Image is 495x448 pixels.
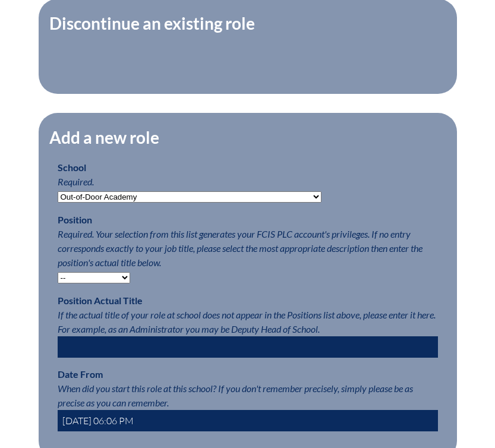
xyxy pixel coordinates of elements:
[58,228,423,268] span: Required. Your selection from this list generates your FCIS PLC account's privileges. If no entry...
[58,383,413,408] span: When did you start this role at this school? If you don't remember precisely, simply please be as...
[58,295,143,306] label: Position Actual Title
[58,214,92,225] label: Position
[48,13,256,33] legend: Discontinue an existing role
[48,127,160,147] legend: Add a new role
[58,176,94,187] span: Required.
[58,162,86,173] label: School
[58,368,103,380] label: Date From
[58,309,436,335] span: If the actual title of your role at school does not appear in the Positions list above, please en...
